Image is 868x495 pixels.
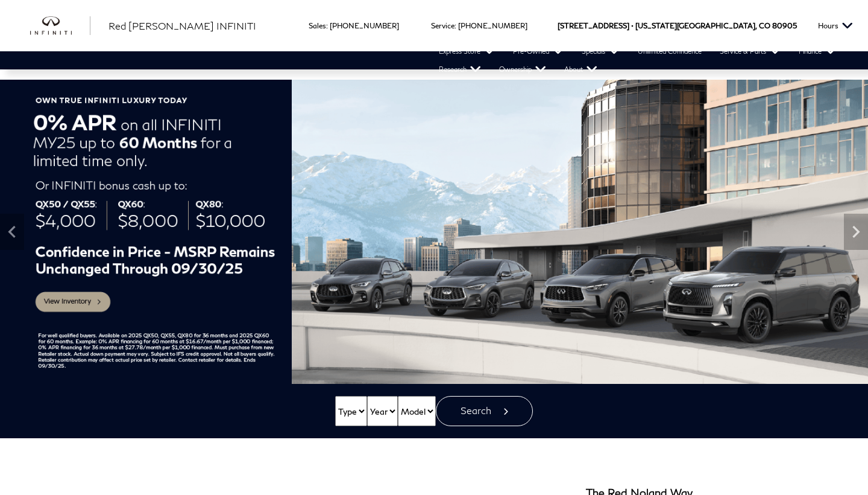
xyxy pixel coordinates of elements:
[711,42,790,60] a: Service & Parts
[629,42,711,60] a: Unlimited Confidence
[309,21,326,30] span: Sales
[430,42,504,60] a: Express Store
[326,21,328,30] span: :
[108,19,256,33] a: Red [PERSON_NAME] INFINITI
[555,60,606,78] a: About
[108,20,256,31] span: Red [PERSON_NAME] INFINITI
[454,21,456,30] span: :
[30,16,90,36] img: INFINITI
[436,396,533,426] button: Search
[335,396,367,426] select: Vehicle Type
[490,60,555,78] a: Ownership
[790,42,845,60] a: Finance
[12,42,868,78] nav: Main Navigation
[430,60,490,78] a: Research
[330,21,399,30] a: [PHONE_NUMBER]
[367,396,398,426] select: Vehicle Year
[504,42,573,60] a: Pre-Owned
[458,21,527,30] a: [PHONE_NUMBER]
[431,21,454,30] span: Service
[30,16,90,36] a: infiniti
[398,396,436,426] select: Vehicle Model
[573,42,629,60] a: Specials
[558,21,797,30] a: [STREET_ADDRESS] • [US_STATE][GEOGRAPHIC_DATA], CO 80905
